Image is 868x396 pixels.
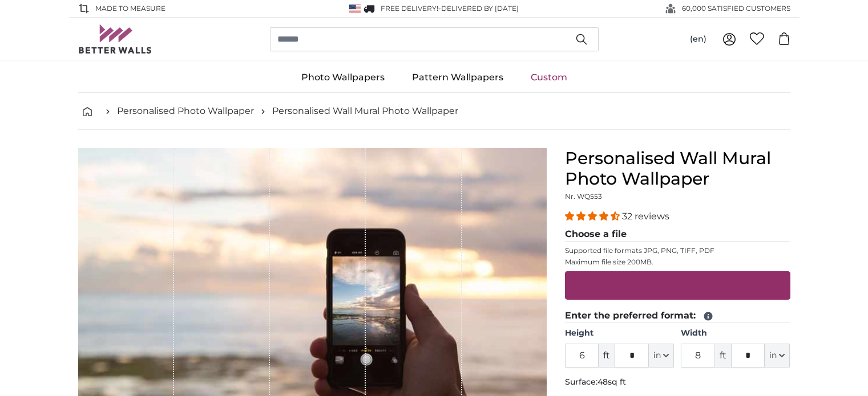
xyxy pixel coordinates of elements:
span: - [438,4,519,13]
a: Pattern Wallpapers [398,63,517,92]
legend: Enter the preferred format: [565,309,790,323]
p: Supported file formats JPG, PNG, TIFF, PDF [565,246,790,255]
span: ft [599,344,615,368]
legend: Choose a file [565,227,790,242]
span: ft [715,344,731,368]
img: United States [349,5,361,13]
span: FREE delivery! [381,4,438,13]
a: Custom [517,63,581,92]
span: 48sq ft [597,377,626,387]
a: Photo Wallpapers [288,63,398,92]
p: Surface: [565,377,790,388]
span: Nr. WQ553 [565,192,602,201]
a: Personalised Wall Mural Photo Wallpaper [272,104,458,118]
span: 60,000 SATISFIED CUSTOMERS [682,3,790,14]
label: Width [681,328,790,339]
span: in [653,350,661,361]
button: (en) [681,29,716,50]
h1: Personalised Wall Mural Photo Wallpaper [565,148,790,189]
nav: breadcrumbs [78,93,790,130]
label: Height [565,328,674,339]
span: in [769,350,777,361]
button: in [765,344,790,368]
span: Delivered by [DATE] [441,4,519,13]
span: 4.31 stars [565,211,622,222]
span: 32 reviews [622,211,669,222]
img: Betterwalls [78,25,152,54]
button: in [649,344,674,368]
span: Made to Measure [95,3,165,14]
a: Personalised Photo Wallpaper [117,104,254,118]
p: Maximum file size 200MB. [565,258,790,267]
